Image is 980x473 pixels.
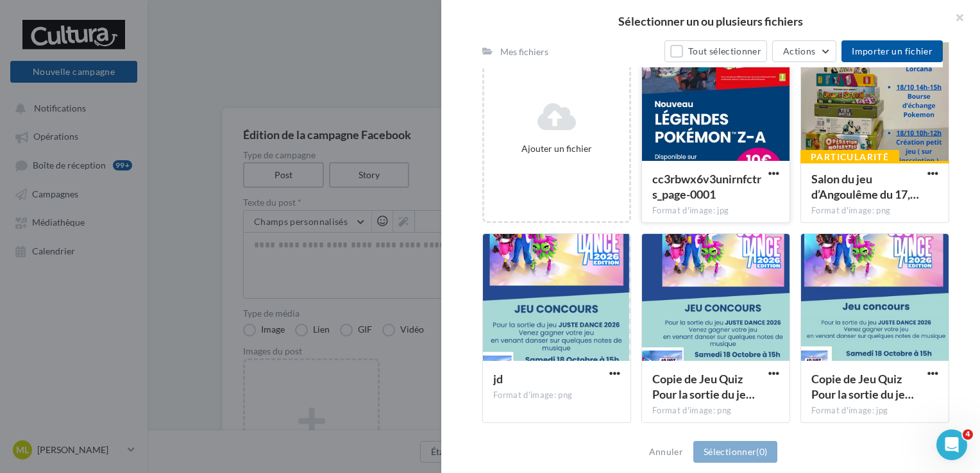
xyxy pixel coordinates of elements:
button: Importer un fichier [841,40,943,62]
span: Copie de Jeu Quiz Pour la sortie du jeu NB2K Venez gagner Carte Cadeau de 20€ en participant à un... [811,372,914,401]
button: Tout sélectionner [664,40,767,62]
div: Particularité [800,150,899,164]
span: (0) [756,446,767,457]
h2: Sélectionner un ou plusieurs fichiers [462,15,959,27]
button: Actions [772,40,836,62]
div: Format d'image: png [811,205,938,217]
span: 4 [963,429,973,440]
div: Mes fichiers [500,46,548,58]
div: Format d'image: jpg [811,405,938,417]
span: jd [493,372,503,386]
span: Actions [783,46,815,56]
span: cc3rbwx6v3unirnfctrs_page-0001 [652,172,761,201]
div: Format d'image: png [493,390,620,401]
span: Salon du jeu d’Angoulême du 17, 18, 19 Octobre [811,172,919,201]
span: Copie de Jeu Quiz Pour la sortie du jeu NB2K Venez gagner Carte Cadeau de 20€ en participant à un... [652,372,755,401]
iframe: Intercom live chat [936,429,967,460]
button: Sélectionner(0) [693,441,777,463]
div: Format d'image: jpg [652,205,779,217]
button: Annuler [644,444,688,460]
div: Format d'image: png [652,405,779,417]
div: Ajouter un fichier [489,142,624,155]
span: Importer un fichier [852,46,933,56]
